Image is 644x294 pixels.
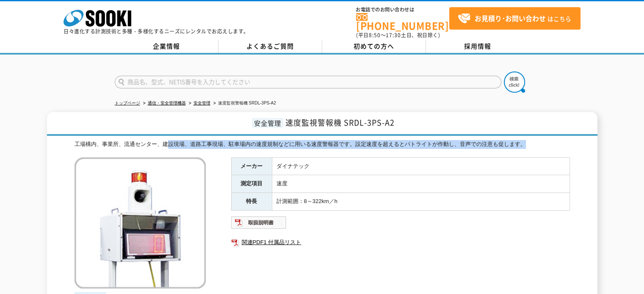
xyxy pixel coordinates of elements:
[231,216,287,229] img: 取扱説明書
[231,237,570,248] a: 関連PDF1 付属品リスト
[356,31,440,39] span: (平日 ～ 土日、祝日除く)
[356,13,449,30] a: [PHONE_NUMBER]
[504,71,525,93] img: btn_search.png
[458,12,571,25] span: はこちら
[115,76,501,88] input: 商品名、型式、NETIS番号を入力してください
[218,40,322,53] a: よくあるご質問
[115,40,218,53] a: 企業情報
[369,31,381,39] span: 8:50
[322,40,426,53] a: 初めての方へ
[75,140,570,149] div: 工場構内、事業所、流通センター、建設現場、道路工事現場、駐車場内の速度規制などに用いる速度警報器です。設定速度を超えるとパトライトが作動し、音声での注意も促します。
[356,7,449,12] span: お電話でのお問い合わせは
[449,7,580,30] a: お見積り･お問い合わせはこちら
[272,157,569,175] td: ダイナテック
[231,221,287,228] a: 取扱説明書
[252,118,283,128] span: 安全管理
[354,41,394,51] span: 初めての方へ
[426,40,530,53] a: 採用情報
[64,29,249,34] p: 日々進化する計測技術と多種・多様化するニーズにレンタルでお応えします。
[231,193,272,211] th: 特長
[231,175,272,193] th: 測定項目
[115,101,140,105] a: トップページ
[212,99,276,108] li: 速度監視警報機 SRDL-3PS-A2
[231,157,272,175] th: メーカー
[272,175,569,193] td: 速度
[285,117,395,128] span: 速度監視警報機 SRDL-3PS-A2
[386,31,401,39] span: 17:30
[193,101,210,105] a: 安全管理
[475,13,546,23] strong: お見積り･お問い合わせ
[75,157,206,289] img: 速度監視警報機 SRDL-3PS-A2
[148,101,186,105] a: 通信・安全管理機器
[272,193,569,211] td: 計測範囲：8～322km／h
